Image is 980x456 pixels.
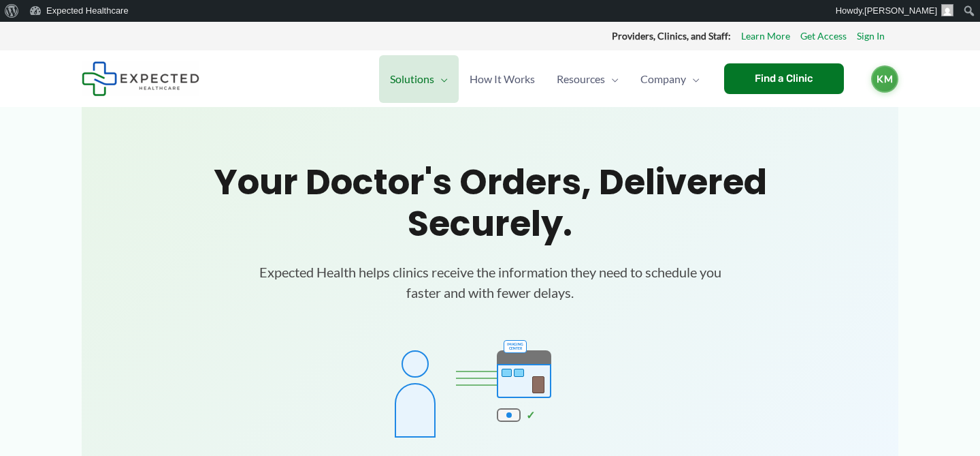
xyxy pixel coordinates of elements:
[526,405,535,425] div: ✓
[605,55,619,103] span: Menu Toggle
[379,55,710,103] nav: Primary Site Navigation
[864,5,937,16] span: [PERSON_NAME]
[800,27,847,45] a: Get Access
[640,55,686,103] span: Company
[857,27,885,45] a: Sign In
[724,63,844,94] a: Find a Clinic
[612,30,731,42] strong: Providers, Clinics, and Staff:
[630,55,710,103] a: CompanyMenu Toggle
[379,55,459,103] a: SolutionsMenu Toggle
[470,55,535,103] span: How It Works
[546,55,630,103] a: ResourcesMenu Toggle
[871,65,898,93] a: KM
[507,347,523,350] div: CENTER
[507,343,523,346] div: IMAGING
[686,55,700,103] span: Menu Toggle
[82,61,199,96] img: Expected Healthcare Logo - side, dark font, small
[252,262,728,303] p: Expected Health helps clinics receive the information they need to schedule you faster and with f...
[434,55,448,103] span: Menu Toggle
[459,55,546,103] a: How It Works
[741,27,790,45] a: Learn More
[150,162,830,245] h1: Your doctor's orders, delivered securely.
[557,55,605,103] span: Resources
[390,55,434,103] span: Solutions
